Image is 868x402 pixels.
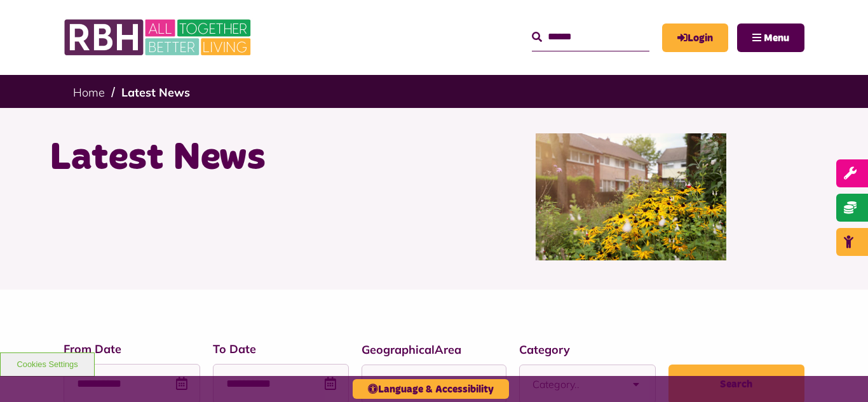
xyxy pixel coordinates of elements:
span: Menu [764,33,789,43]
button: Navigation [737,23,804,52]
iframe: Netcall Web Assistant for live chat [811,345,868,402]
label: Category [519,341,656,358]
button: Language & Accessibility [353,379,509,399]
a: Home [73,85,105,100]
label: GeographicalArea [362,341,506,358]
h1: Latest News [50,133,424,183]
a: Latest News [121,85,190,100]
label: To Date [213,340,349,358]
label: From Date [64,340,200,358]
img: SAZ MEDIA RBH HOUSING4 [536,133,726,260]
img: RBH [64,13,254,62]
a: MyRBH [662,23,728,52]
